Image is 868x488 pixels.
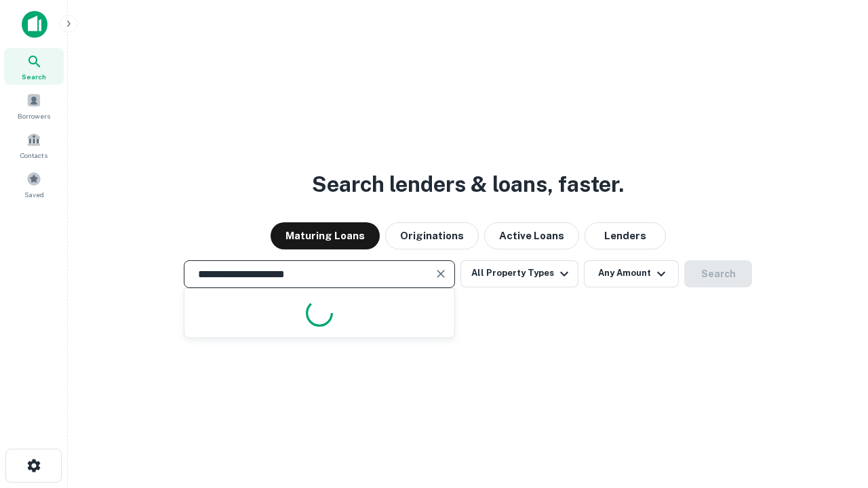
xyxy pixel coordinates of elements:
[431,264,450,283] button: Clear
[20,150,47,161] span: Contacts
[4,48,64,85] a: Search
[4,87,64,124] a: Borrowers
[4,127,64,163] a: Contacts
[271,222,380,249] button: Maturing Loans
[18,110,50,121] span: Borrowers
[312,168,624,201] h3: Search lenders & loans, faster.
[4,166,64,203] a: Saved
[484,222,579,249] button: Active Loans
[584,260,679,287] button: Any Amount
[800,380,868,445] iframe: Chat Widget
[460,260,578,287] button: All Property Types
[585,222,666,249] button: Lenders
[24,189,44,200] span: Saved
[22,71,46,82] span: Search
[22,11,47,38] img: capitalize-icon.png
[385,222,479,249] button: Originations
